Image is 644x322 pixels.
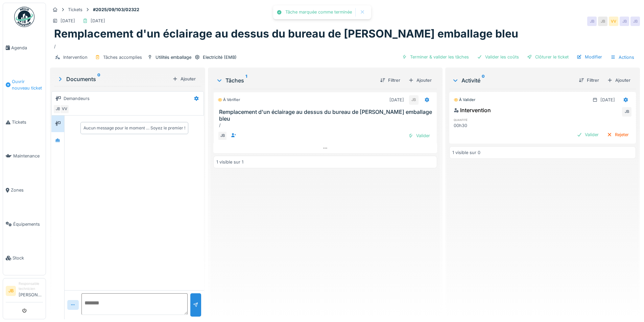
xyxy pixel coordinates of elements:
[53,104,63,114] div: JB
[622,107,631,117] div: JB
[454,118,511,122] h6: quantité
[604,130,631,139] div: Rejeter
[3,65,46,105] a: Ouvrir nouveau ticket
[14,7,34,27] img: Badge_color-CXgf-gQk.svg
[13,221,43,227] span: Équipements
[218,97,240,103] div: À vérifier
[3,31,46,65] a: Agenda
[63,54,88,60] div: Intervention
[84,125,185,131] div: Aucun message pour le moment … Soyez le premier !
[3,207,46,241] a: Équipements
[90,6,142,13] strong: #2025/09/103/02322
[3,173,46,207] a: Zones
[11,45,43,51] span: Agenda
[3,241,46,275] a: Stock
[620,17,629,26] div: JB
[452,76,573,84] div: Activité
[11,187,43,193] span: Zones
[389,97,404,103] div: [DATE]
[3,105,46,139] a: Tickets
[216,76,374,84] div: Tâches
[91,18,105,24] div: [DATE]
[454,106,491,114] div: Intervention
[607,52,637,62] div: Actions
[598,17,607,26] div: JB
[219,109,434,122] h3: Remplacement d'un éclairage au dessus du bureau de [PERSON_NAME] emballage bleu
[156,54,191,60] div: Utilités emballage
[64,95,90,102] div: Demandeurs
[474,52,522,61] div: Valider les coûts
[587,17,597,26] div: JB
[574,130,601,139] div: Valider
[12,119,43,125] span: Tickets
[604,76,633,85] div: Ajouter
[409,95,419,105] div: JB
[3,139,46,173] a: Maintenance
[170,74,198,83] div: Ajouter
[454,97,475,103] div: À valider
[6,281,43,302] a: JB Responsable technicien[PERSON_NAME]
[219,122,434,128] div: /
[68,6,82,13] div: Tickets
[405,131,433,140] div: Valider
[13,153,43,159] span: Maintenance
[12,78,43,91] span: Ouvrir nouveau ticket
[60,104,69,114] div: VV
[19,281,43,301] li: [PERSON_NAME]
[54,41,636,50] div: /
[61,18,75,24] div: [DATE]
[452,149,480,156] div: 1 visible sur 0
[245,76,247,84] sup: 1
[574,52,605,61] div: Modifier
[406,76,434,85] div: Ajouter
[482,76,485,84] sup: 0
[13,255,43,261] span: Stock
[609,17,618,26] div: VV
[203,54,237,60] div: Electricité (EMB)
[103,54,142,60] div: Tâches accomplies
[57,75,170,83] div: Documents
[454,122,511,129] div: 00h30
[285,9,352,15] div: Tâche marquée comme terminée
[377,76,403,85] div: Filtrer
[54,27,518,40] h1: Remplacement d'un éclairage au dessus du bureau de [PERSON_NAME] emballage bleu
[216,159,243,165] div: 1 visible sur 1
[524,52,571,61] div: Clôturer le ticket
[600,97,615,103] div: [DATE]
[19,281,43,292] div: Responsable technicien
[576,76,602,85] div: Filtrer
[6,286,16,296] li: JB
[97,75,100,83] sup: 0
[399,52,472,61] div: Terminer & valider les tâches
[630,17,640,26] div: JB
[218,131,227,141] div: JB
